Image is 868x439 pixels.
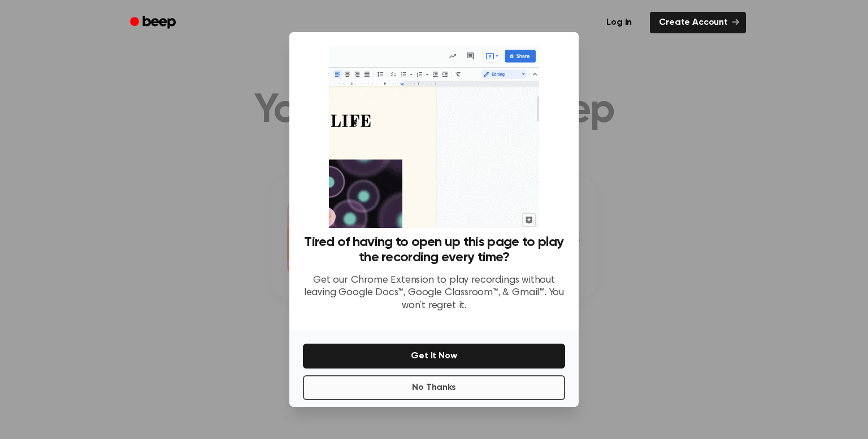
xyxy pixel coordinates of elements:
[303,344,565,368] button: Get It Now
[122,12,186,34] a: Beep
[303,274,565,313] p: Get our Chrome Extension to play recordings without leaving Google Docs™, Google Classroom™, & Gm...
[303,235,565,265] h3: Tired of having to open up this page to play the recording every time?
[303,375,565,400] button: No Thanks
[329,46,539,228] img: Beep extension in action
[650,12,746,33] a: Create Account
[595,10,643,36] a: Log in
